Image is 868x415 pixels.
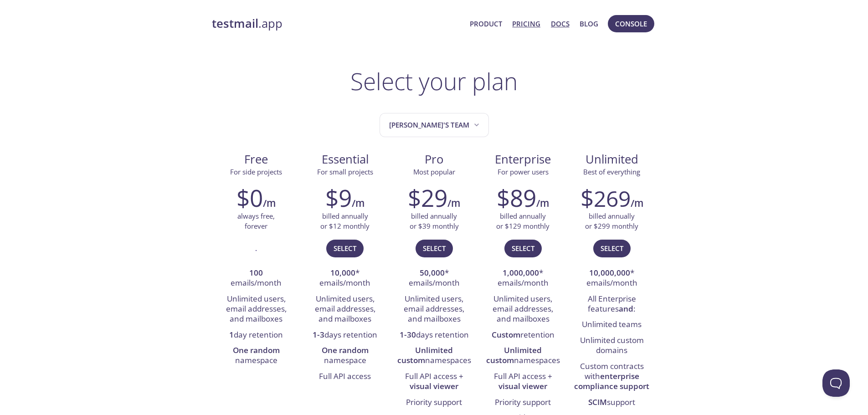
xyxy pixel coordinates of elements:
li: Unlimited users, email addresses, and mailboxes [396,292,472,328]
h6: /m [263,195,276,211]
strong: Unlimited custom [486,345,542,365]
li: Priority support [396,395,472,410]
a: Blog [580,18,598,30]
li: Priority support [485,395,560,410]
li: Full API access [308,369,383,384]
button: Select [416,240,453,257]
h6: /m [536,195,549,211]
span: Essential [308,152,382,167]
h2: $ [580,184,631,211]
li: days retention [396,328,472,343]
button: Console [608,15,654,32]
li: namespaces [485,343,560,369]
h2: $89 [497,184,536,211]
button: Select [504,240,542,257]
strong: 1 [229,329,234,340]
h2: $29 [408,184,447,211]
strong: enterprise compliance support [574,371,649,391]
span: Free [219,152,293,167]
h6: /m [631,195,643,211]
strong: Unlimited custom [397,345,453,365]
span: Best of everything [583,167,640,176]
span: For power users [498,167,549,176]
li: All Enterprise features : [574,292,649,318]
li: * emails/month [574,266,649,292]
strong: 1,000,000 [503,267,539,278]
li: namespace [308,343,383,369]
strong: SCIM [588,397,607,407]
span: Select [512,242,534,254]
a: Pricing [512,18,540,30]
p: billed annually or $12 monthly [320,211,370,231]
a: testmail.app [212,16,463,31]
strong: 10,000,000 [589,267,630,278]
strong: visual viewer [498,381,547,391]
p: billed annually or $129 monthly [496,211,550,231]
li: namespace [219,343,294,369]
strong: visual viewer [410,381,458,391]
li: Unlimited users, email addresses, and mailboxes [219,292,294,328]
strong: testmail [212,15,258,31]
span: Select [423,242,446,254]
li: Unlimited users, email addresses, and mailboxes [485,292,560,328]
button: Select [593,240,631,257]
h1: Select your plan [350,67,518,95]
span: Unlimited [586,151,638,167]
button: Select [326,240,364,257]
li: * emails/month [308,266,383,292]
strong: 1-3 [313,329,324,340]
span: Most popular [413,167,455,176]
h6: /m [352,195,365,211]
h6: /m [447,195,460,211]
li: Unlimited teams [574,317,649,333]
h2: $0 [236,184,263,211]
iframe: Help Scout Beacon - Open [822,369,850,397]
span: Select [334,242,356,254]
p: billed annually or $39 monthly [410,211,459,231]
span: Console [615,18,647,30]
li: namespaces [396,343,472,369]
strong: 1-30 [400,329,416,340]
span: For side projects [230,167,282,176]
li: Unlimited custom domains [574,333,649,359]
li: emails/month [219,266,294,292]
li: Custom contracts with [574,359,649,395]
li: support [574,395,649,410]
button: Rohit's team [380,113,489,137]
li: * emails/month [396,266,472,292]
span: Pro [397,152,471,167]
li: Full API access + [396,369,472,395]
h2: $9 [325,184,352,211]
li: retention [485,328,560,343]
strong: Custom [492,329,520,340]
a: Docs [551,18,570,30]
li: days retention [308,328,383,343]
strong: 10,000 [330,267,355,278]
span: Enterprise [486,152,560,167]
span: 269 [594,184,631,213]
li: Unlimited users, email addresses, and mailboxes [308,292,383,328]
span: For small projects [317,167,373,176]
strong: and [619,303,633,314]
p: billed annually or $299 monthly [585,211,638,231]
li: day retention [219,328,294,343]
li: Full API access + [485,369,560,395]
strong: One random [322,345,369,355]
span: Select [601,242,623,254]
strong: 100 [249,267,263,278]
strong: One random [233,345,280,355]
span: [PERSON_NAME]'s team [389,119,481,131]
strong: 50,000 [420,267,445,278]
p: always free, forever [237,211,275,231]
a: Product [470,18,502,30]
li: * emails/month [485,266,560,292]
